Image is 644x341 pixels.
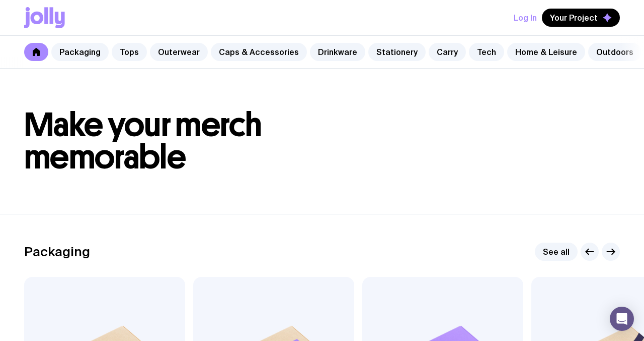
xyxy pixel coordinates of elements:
[429,43,466,61] a: Carry
[112,43,147,61] a: Tops
[51,43,109,61] a: Packaging
[588,43,641,61] a: Outdoors
[211,43,307,61] a: Caps & Accessories
[542,9,620,27] button: Your Project
[469,43,504,61] a: Tech
[24,244,90,259] h2: Packaging
[610,307,634,331] div: Open Intercom Messenger
[535,243,578,261] a: See all
[150,43,208,61] a: Outerwear
[550,13,598,23] span: Your Project
[24,105,262,177] span: Make your merch memorable
[514,9,537,27] button: Log In
[310,43,365,61] a: Drinkware
[368,43,426,61] a: Stationery
[507,43,585,61] a: Home & Leisure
